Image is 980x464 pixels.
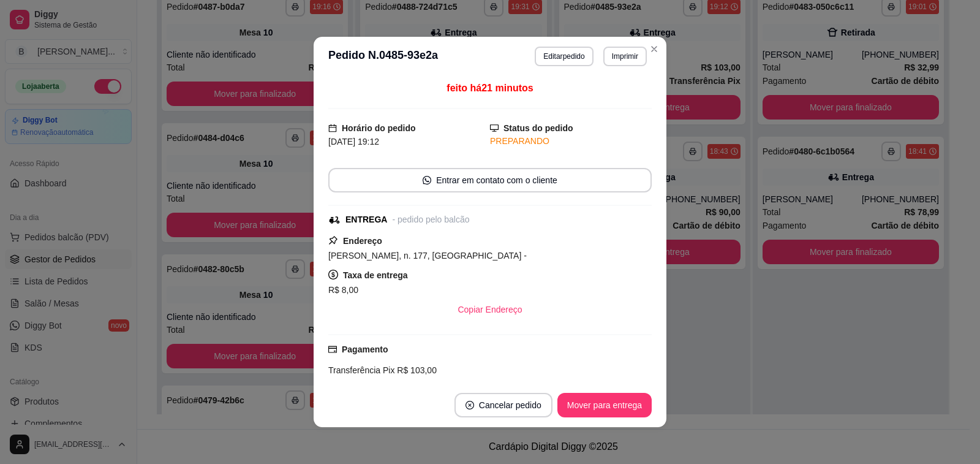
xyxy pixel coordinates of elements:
button: close-circleCancelar pedido [454,393,552,417]
span: feito há 21 minutos [447,83,533,93]
span: close-circle [466,401,474,409]
strong: Horário do pedido [342,123,416,133]
div: - pedido pelo balcão [392,213,469,226]
button: Mover para entrega [557,393,652,417]
strong: Pagamento [342,344,388,354]
span: credit-card [328,345,337,354]
button: Editarpedido [535,47,593,66]
div: ENTREGA [345,213,387,226]
span: pushpin [328,235,338,245]
button: Copiar Endereço [448,297,532,322]
button: Imprimir [603,47,647,66]
strong: Endereço [343,236,382,246]
span: R$ 103,00 [394,365,437,375]
div: PREPARANDO [490,135,652,148]
span: [DATE] 19:12 [328,137,379,146]
button: Close [644,39,664,59]
h3: Pedido N. 0485-93e2a [328,47,438,66]
strong: Taxa de entrega [343,270,408,280]
span: Transferência Pix [328,365,394,375]
strong: Status do pedido [503,123,573,133]
span: [PERSON_NAME], n. 177, [GEOGRAPHIC_DATA] - [328,251,527,261]
button: whats-appEntrar em contato com o cliente [328,168,652,192]
span: desktop [490,124,499,132]
span: dollar [328,270,338,280]
span: whats-app [423,176,431,184]
span: calendar [328,124,337,132]
span: R$ 8,00 [328,285,358,295]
